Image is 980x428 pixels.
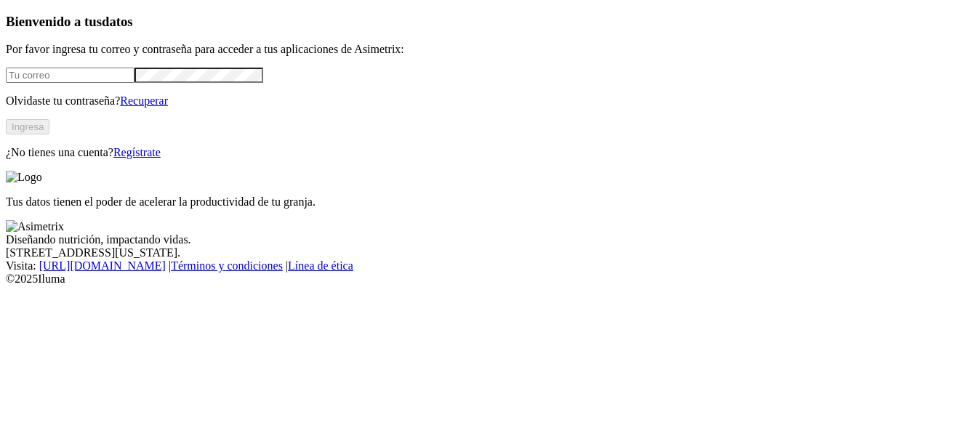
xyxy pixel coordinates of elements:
[6,14,974,30] h3: Bienvenido a tus
[171,259,283,272] a: Términos y condiciones
[6,220,64,233] img: Asimetrix
[6,171,42,184] img: Logo
[6,94,974,108] p: Olvidaste tu contraseña?
[6,43,974,56] p: Por favor ingresa tu correo y contraseña para acceder a tus aplicaciones de Asimetrix:
[6,272,974,286] div: © 2025 Iluma
[120,94,168,107] a: Recuperar
[6,68,134,83] input: Tu correo
[6,195,974,209] p: Tus datos tienen el poder de acelerar la productividad de tu granja.
[6,146,974,159] p: ¿No tienes una cuenta?
[6,119,49,134] button: Ingresa
[6,259,974,272] div: Visita : | |
[102,14,133,29] span: datos
[6,246,974,259] div: [STREET_ADDRESS][US_STATE].
[288,259,353,272] a: Línea de ética
[113,146,161,158] a: Regístrate
[6,233,974,246] div: Diseñando nutrición, impactando vidas.
[39,259,166,272] a: [URL][DOMAIN_NAME]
